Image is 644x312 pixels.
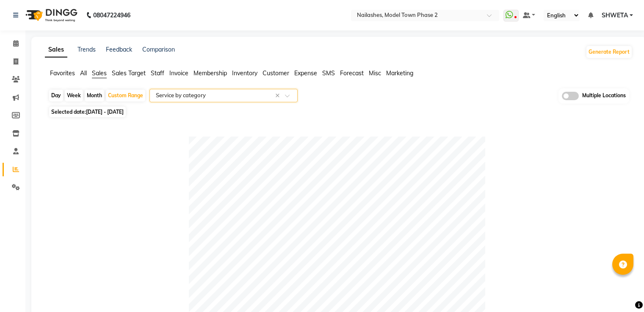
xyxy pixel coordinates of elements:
[86,109,124,115] span: [DATE] - [DATE]
[80,69,87,77] span: All
[322,69,335,77] span: SMS
[294,69,317,77] span: Expense
[142,46,175,53] a: Comparison
[386,69,413,77] span: Marketing
[65,90,83,101] div: Week
[93,3,130,27] b: 08047224946
[232,69,257,77] span: Inventory
[85,90,104,101] div: Month
[92,69,107,77] span: Sales
[77,46,96,53] a: Trends
[112,69,146,77] span: Sales Target
[45,42,67,57] a: Sales
[50,69,75,77] span: Favorites
[106,46,132,53] a: Feedback
[106,90,145,101] div: Custom Range
[608,278,636,304] iframe: chat widget
[151,69,164,77] span: Staff
[169,69,188,77] span: Invoice
[263,69,289,77] span: Customer
[49,90,63,101] div: Day
[340,69,364,77] span: Forecast
[369,69,381,77] span: Misc
[49,107,126,117] span: Selected date:
[193,69,227,77] span: Membership
[582,92,626,100] span: Multiple Locations
[586,46,632,58] button: Generate Report
[275,91,282,100] span: Clear all
[22,3,80,27] img: logo
[602,11,628,20] span: SHWETA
